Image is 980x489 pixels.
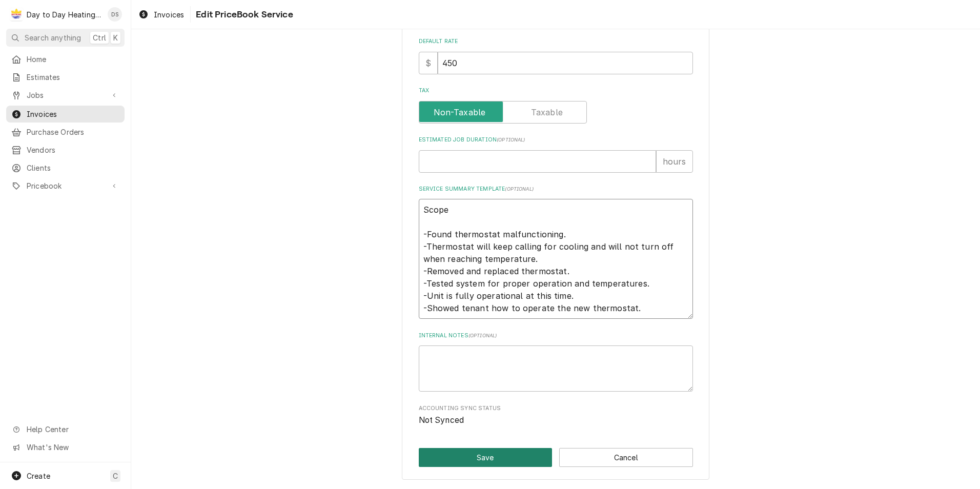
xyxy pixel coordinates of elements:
[113,471,118,481] span: C
[6,159,125,176] a: Clients
[27,162,119,173] span: Clients
[656,150,693,173] div: hours
[419,185,693,193] label: Service Summary Template
[6,439,125,456] a: Go to What's New
[419,415,464,425] span: Not Synced
[27,424,118,435] span: Help Center
[6,29,125,47] button: Search anythingCtrlK
[9,7,24,22] div: D
[6,141,125,158] a: Vendors
[419,185,693,319] div: Service Summary Template
[419,332,693,392] div: Internal Notes
[113,32,118,43] span: K
[108,7,122,22] div: DS
[419,414,693,426] span: Accounting Sync Status
[419,52,438,74] div: $
[27,442,118,453] span: What's New
[419,448,553,467] button: Save
[505,186,534,192] span: ( optional )
[27,72,119,83] span: Estimates
[6,124,125,140] a: Purchase Orders
[419,332,693,340] label: Internal Notes
[25,32,81,43] span: Search anything
[27,54,119,65] span: Home
[419,404,693,413] span: Accounting Sync Status
[419,448,693,467] div: Button Group Row
[419,37,693,46] label: Default Rate
[193,8,293,22] span: Edit PriceBook Service
[419,87,693,123] div: Tax
[134,6,188,23] a: Invoices
[154,9,184,20] span: Invoices
[6,51,125,68] a: Home
[419,87,693,95] label: Tax
[6,177,125,194] a: Go to Pricebook
[27,90,104,100] span: Jobs
[559,448,693,467] button: Cancel
[419,199,693,319] textarea: Scope -Found thermostat malfunctioning. -Thermostat will keep calling for cooling and will not tu...
[27,180,104,191] span: Pricebook
[27,472,50,480] span: Create
[9,7,24,22] div: Day to Day Heating and Cooling's Avatar
[497,137,525,142] span: ( optional )
[419,448,693,467] div: Button Group
[27,109,119,119] span: Invoices
[27,145,119,155] span: Vendors
[93,32,106,43] span: Ctrl
[419,37,693,74] div: Default Rate
[6,69,125,86] a: Estimates
[468,333,497,338] span: ( optional )
[419,136,693,144] label: Estimated Job Duration
[419,404,693,426] div: Accounting Sync Status
[6,87,125,104] a: Go to Jobs
[27,127,119,137] span: Purchase Orders
[6,106,125,123] a: Invoices
[108,7,122,22] div: David Silvestre's Avatar
[6,421,125,438] a: Go to Help Center
[419,136,693,172] div: Estimated Job Duration
[27,9,102,20] div: Day to Day Heating and Cooling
